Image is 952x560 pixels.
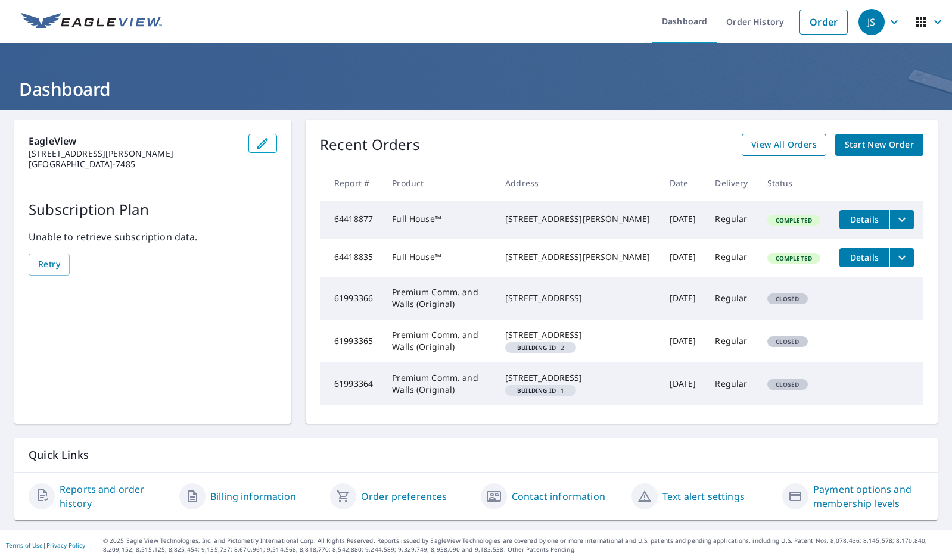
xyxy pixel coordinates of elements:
td: 61993365 [320,320,382,362]
div: [STREET_ADDRESS][PERSON_NAME] [505,213,650,225]
td: 64418877 [320,201,382,239]
a: View All Orders [742,134,826,156]
h1: Dashboard [14,77,938,101]
button: detailsBtn-64418877 [839,210,889,229]
div: [STREET_ADDRESS] [505,292,650,304]
p: [GEOGRAPHIC_DATA]-7485 [29,159,239,170]
td: Premium Comm. and Walls (Original) [382,362,496,405]
div: JS [858,9,885,35]
th: Status [758,165,830,201]
th: Delivery [705,165,757,201]
td: Full House™ [382,239,496,277]
span: Completed [769,216,819,224]
th: Date [660,165,706,201]
td: Regular [705,362,757,405]
button: Retry [29,254,70,276]
a: Order preferences [361,489,447,503]
a: Reports and order history [60,482,170,511]
td: Regular [705,239,757,277]
th: Product [382,165,496,201]
a: Privacy Policy [46,541,85,549]
button: filesDropdownBtn-64418835 [889,248,914,267]
div: [STREET_ADDRESS][PERSON_NAME] [505,251,650,263]
p: Unable to retrieve subscription data. [29,230,277,244]
p: EagleView [29,134,239,148]
button: detailsBtn-64418835 [839,248,889,267]
span: Retry [38,257,60,272]
span: 2 [510,345,571,351]
th: Report # [320,165,382,201]
p: Recent Orders [320,134,420,156]
span: Closed [769,337,807,346]
td: Premium Comm. and Walls (Original) [382,320,496,362]
td: [DATE] [660,277,706,320]
p: [STREET_ADDRESS][PERSON_NAME] [29,148,239,159]
span: 1 [510,387,571,393]
td: Premium Comm. and Walls (Original) [382,277,496,320]
a: Text alert settings [662,489,745,503]
a: Terms of Use [6,541,43,549]
button: filesDropdownBtn-64418877 [889,210,914,229]
td: 61993364 [320,362,382,405]
p: Subscription Plan [29,199,277,220]
th: Address [496,165,659,201]
span: Details [847,214,882,225]
a: Order [799,10,848,35]
div: [STREET_ADDRESS] [505,372,650,384]
td: Regular [705,277,757,320]
span: View All Orders [751,137,817,152]
em: Building ID [517,345,556,351]
td: [DATE] [660,201,706,239]
td: [DATE] [660,320,706,362]
td: Regular [705,320,757,362]
td: 61993366 [320,277,382,320]
span: Completed [769,254,819,262]
a: Contact information [512,489,605,503]
span: Closed [769,295,807,303]
img: EV Logo [21,13,162,31]
p: | [6,542,85,549]
p: © 2025 Eagle View Technologies, Inc. and Pictometry International Corp. All Rights Reserved. Repo... [103,536,946,554]
td: [DATE] [660,362,706,405]
a: Billing information [210,489,296,503]
span: Details [847,252,882,263]
td: [DATE] [660,239,706,277]
td: Full House™ [382,201,496,239]
td: 64418835 [320,239,382,277]
a: Start New Order [835,134,923,156]
a: Payment options and membership levels [813,482,923,511]
span: Closed [769,380,807,389]
div: [STREET_ADDRESS] [505,329,650,341]
span: Start New Order [845,137,914,152]
em: Building ID [517,387,556,393]
td: Regular [705,201,757,239]
p: Quick Links [29,448,923,462]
